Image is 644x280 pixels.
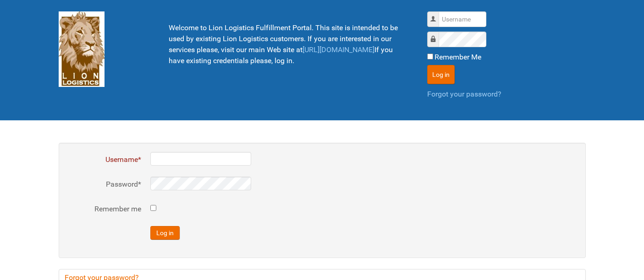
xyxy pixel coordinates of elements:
a: Forgot your password? [427,90,501,98]
label: Username [68,154,141,165]
button: Log in [427,65,455,84]
label: Username [436,14,437,15]
a: Lion Logistics [59,44,105,53]
label: Remember Me [435,52,481,63]
img: Lion Logistics [59,11,105,87]
label: Password [436,34,437,35]
label: Remember me [68,204,141,215]
p: Welcome to Lion Logistics Fulfillment Portal. This site is intended to be used by existing Lion L... [169,22,404,66]
a: [URL][DOMAIN_NAME] [303,45,374,54]
button: Log in [150,226,180,240]
input: Username [439,11,486,27]
label: Password [68,179,141,190]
